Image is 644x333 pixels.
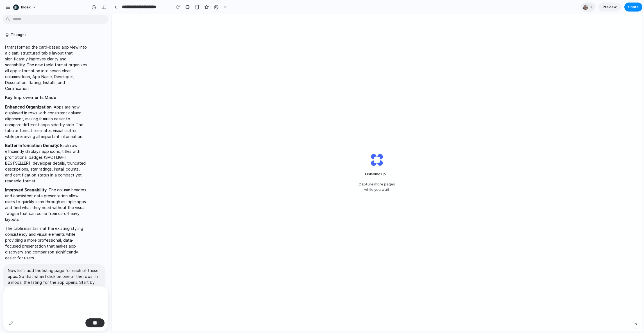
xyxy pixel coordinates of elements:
span: Capture more pages while you wait [359,182,395,192]
strong: Improved Scanability [5,187,47,192]
p: : The column headers and consistent data presentation allow users to quickly scan through multipl... [5,187,87,222]
h2: Key Improvements Made [5,94,87,101]
p: Now let's add the listing page for each of these apps. So that when I click on one of the rows, i... [8,268,100,291]
strong: Enhanced Organization [5,105,52,109]
strong: Better Information Density [5,143,58,148]
span: 1 [590,4,594,10]
p: The table maintains all the existing styling consistency and visual elements while providing a mo... [5,225,87,261]
div: 1 [581,3,595,12]
span: Index [21,4,31,10]
p: : Each row efficiently displays app icons, titles with promotional badges (SPOTLIGHT, BESTSELLER)... [5,142,87,184]
span: Share [628,4,639,10]
button: Share [624,3,642,12]
a: Preview [598,3,621,12]
button: Index [11,3,39,12]
p: I transformed the card-based app view into a clean, structured table layout that significantly im... [5,44,87,91]
span: Preview [603,4,617,10]
p: : Apps are now displayed in rows with consistent column alignment, making it much easier to compa... [5,104,87,139]
span: Finishing up .. [360,171,393,177]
